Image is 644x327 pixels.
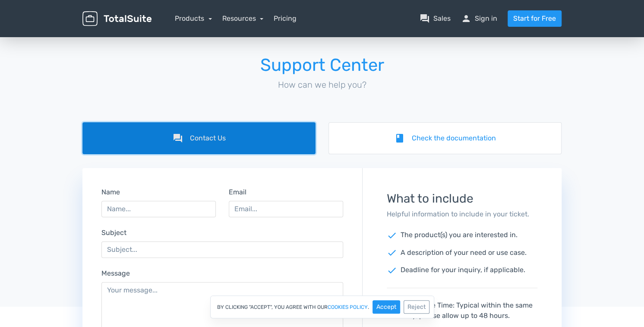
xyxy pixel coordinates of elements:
i: book [395,133,405,143]
span: check [387,248,397,258]
button: Accept [373,300,400,314]
p: A description of your need or use case. [387,248,538,258]
input: Email... [229,201,343,217]
p: The product(s) you are interested in. [387,230,538,241]
a: question_answerSales [420,13,451,24]
span: person [461,13,471,24]
a: personSign in [461,13,497,24]
label: Message [101,268,130,279]
span: check [387,230,397,241]
i: forum [173,133,183,143]
h1: Support Center [82,56,562,75]
label: Name [101,187,120,197]
h3: What to include [387,192,538,206]
span: check [387,265,397,276]
span: question_answer [420,13,430,24]
p: Helpful information to include in your ticket. [387,209,538,219]
a: Resources [222,14,264,22]
button: Reject [404,300,429,314]
p: Deadline for your inquiry, if applicable. [387,265,538,276]
a: Start for Free [508,10,562,27]
input: Subject... [101,241,343,258]
a: Pricing [274,13,297,24]
div: By clicking "Accept", you agree with our . [210,295,434,318]
img: TotalSuite for WordPress [82,11,152,26]
input: Name... [101,201,216,217]
label: Subject [101,228,126,238]
a: bookCheck the documentation [328,122,562,154]
a: cookies policy [328,305,368,310]
a: Products [175,14,212,22]
a: forumContact Us [82,122,316,154]
p: How can we help you? [82,78,562,91]
label: Email [229,187,246,197]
